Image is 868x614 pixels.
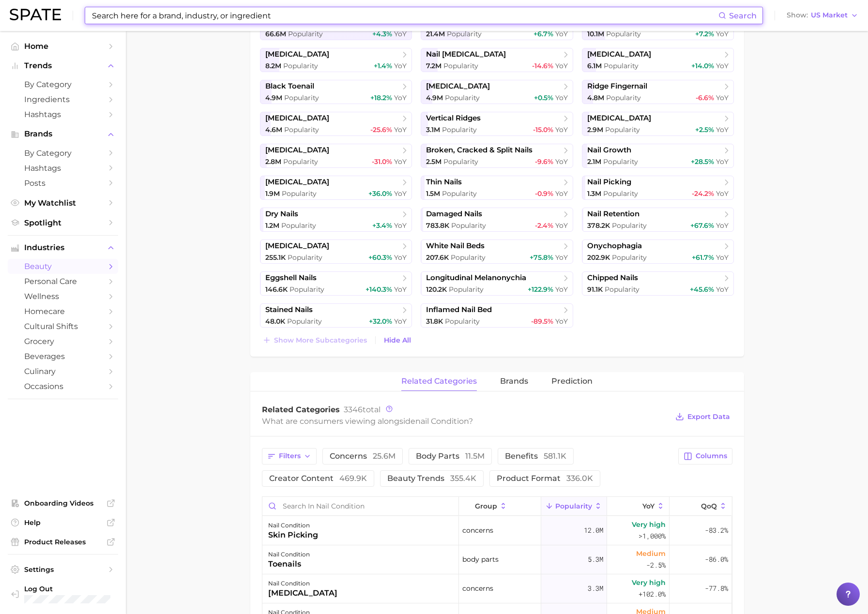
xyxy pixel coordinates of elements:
[533,30,553,38] span: +6.7%
[262,405,340,414] span: Related Categories
[442,125,477,134] span: Popularity
[695,125,714,134] span: +2.5%
[555,189,568,198] span: YoY
[394,221,407,230] span: YoY
[265,210,298,219] span: dry nails
[687,413,730,421] span: Export Data
[8,127,118,141] button: Brands
[283,157,318,166] span: Popularity
[24,307,102,316] span: homecare
[265,317,285,326] span: 48.0k
[394,317,407,326] span: YoY
[582,80,734,104] a: ridge fingernail4.8m Popularity-6.6% YoY
[268,529,318,541] div: skin picking
[421,176,573,200] a: thin nails1.5m Popularity-0.9% YoY
[24,262,102,271] span: beauty
[8,515,118,530] a: Help
[401,377,477,386] span: related categories
[426,125,440,134] span: 3.1m
[587,189,601,198] span: 1.3m
[265,61,281,70] span: 8.2m
[603,189,638,198] span: Popularity
[695,30,714,38] span: +7.2%
[426,82,490,91] span: [MEDICAL_DATA]
[381,334,413,347] button: Hide All
[716,125,729,134] span: YoY
[283,61,318,70] span: Popularity
[24,218,102,227] span: Spotlight
[8,364,118,379] a: culinary
[265,125,282,134] span: 4.6m
[535,221,553,230] span: -2.4%
[555,285,568,294] span: YoY
[415,417,469,426] span: nail condition
[555,317,568,326] span: YoY
[24,80,102,89] span: by Category
[262,415,669,428] div: What are consumers viewing alongside ?
[268,549,310,560] div: nail condition
[260,176,412,200] a: [MEDICAL_DATA]1.9m Popularity+36.0% YoY
[426,273,526,283] span: longitudinal melanonychia
[8,92,118,107] a: Ingredients
[260,240,412,264] a: [MEDICAL_DATA]255.1k Popularity+60.3% YoY
[587,178,631,187] span: nail picking
[587,61,602,70] span: 6.1m
[443,61,478,70] span: Popularity
[605,285,640,294] span: Popularity
[268,558,310,570] div: toenails
[587,241,642,251] span: onychophagia
[587,221,610,230] span: 378.2k
[716,30,729,38] span: YoY
[268,587,337,599] div: [MEDICAL_DATA]
[287,317,322,326] span: Popularity
[582,271,734,296] a: chipped nails91.1k Popularity+45.6% YoY
[260,80,412,104] a: black toenail4.9m Popularity+18.2% YoY
[421,112,573,136] a: vertical ridges3.1m Popularity-15.0% YoY
[716,61,729,70] span: YoY
[535,189,553,198] span: -0.9%
[606,93,641,102] span: Popularity
[368,253,392,262] span: +60.3%
[24,565,102,574] span: Settings
[584,524,603,536] span: 12.0m
[289,285,324,294] span: Popularity
[696,452,727,460] span: Columns
[426,210,482,219] span: damaged nails
[24,179,102,188] span: Posts
[394,125,407,134] span: YoY
[690,221,714,230] span: +67.6%
[716,253,729,262] span: YoY
[370,125,392,134] span: -25.6%
[705,554,728,565] span: -86.0%
[582,176,734,200] a: nail picking1.3m Popularity-24.2% YoY
[262,497,458,515] input: Search in nail condition
[8,274,118,289] a: personal care
[587,273,638,283] span: chipped nails
[10,9,61,20] img: SPATE
[344,405,363,414] span: 3346
[451,221,486,230] span: Popularity
[426,114,481,123] span: vertical ridges
[426,30,445,38] span: 21.4m
[582,240,734,264] a: onychophagia202.9k Popularity+61.7% YoY
[394,253,407,262] span: YoY
[587,50,651,59] span: [MEDICAL_DATA]
[605,125,640,134] span: Popularity
[8,535,118,549] a: Product Releases
[426,253,449,262] span: 207.6k
[274,336,367,344] span: Show more subcategories
[24,277,102,286] span: personal care
[394,30,407,38] span: YoY
[8,562,118,577] a: Settings
[265,30,286,38] span: 66.6m
[582,112,734,136] a: [MEDICAL_DATA]2.9m Popularity+2.5% YoY
[462,524,493,536] span: concerns
[24,382,102,391] span: occasions
[603,157,638,166] span: Popularity
[639,531,666,540] span: >1,000%
[91,7,718,24] input: Search here for a brand, industry, or ingredient
[555,30,568,38] span: YoY
[587,114,651,123] span: [MEDICAL_DATA]
[642,502,655,510] span: YoY
[387,475,476,482] span: beauty trends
